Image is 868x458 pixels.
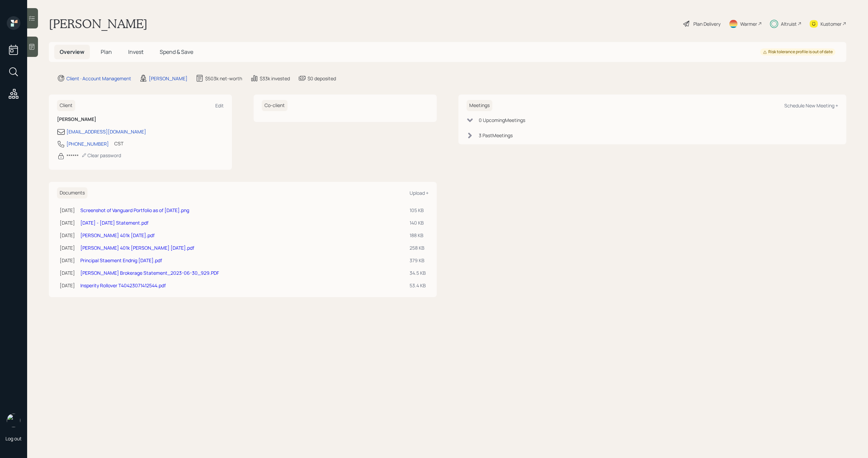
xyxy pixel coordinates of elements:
[740,20,757,27] div: Warmer
[80,207,189,213] a: Screenshot of Vanguard Portfolio as of [DATE].png
[260,75,290,82] div: $33k invested
[66,128,146,135] div: [EMAIL_ADDRESS][DOMAIN_NAME]
[308,75,336,82] div: $0 deposited
[784,102,838,109] div: Schedule New Meeting +
[80,220,149,226] a: [DATE] - [DATE] Statement.pdf
[781,20,797,27] div: Altruist
[60,244,75,251] div: [DATE]
[410,257,426,264] div: 379 KB
[160,48,193,56] span: Spend & Save
[80,245,194,251] a: [PERSON_NAME] 401k [PERSON_NAME] [DATE].pdf
[66,75,131,82] div: Client · Account Management
[410,282,426,289] div: 53.4 KB
[60,282,75,289] div: [DATE]
[49,16,147,31] h1: [PERSON_NAME]
[101,48,112,56] span: Plan
[60,48,84,56] span: Overview
[410,219,426,226] div: 140 KB
[693,20,721,27] div: Plan Delivery
[60,207,75,214] div: [DATE]
[821,20,842,27] div: Kustomer
[5,435,22,442] div: Log out
[479,132,513,139] div: 3 Past Meeting s
[262,100,288,111] h6: Co-client
[81,152,121,159] div: Clear password
[80,232,155,238] a: [PERSON_NAME] 401k [DATE].pdf
[66,140,109,147] div: [PHONE_NUMBER]
[57,100,75,111] h6: Client
[80,257,162,264] a: Principal Staement Endnig [DATE].pdf
[114,140,123,147] div: CST
[60,219,75,226] div: [DATE]
[410,244,426,251] div: 258 KB
[215,102,224,109] div: Edit
[763,49,833,55] div: Risk tolerance profile is out of date
[7,414,20,427] img: michael-russo-headshot.png
[60,257,75,264] div: [DATE]
[149,75,188,82] div: [PERSON_NAME]
[128,48,143,56] span: Invest
[80,270,219,276] a: [PERSON_NAME] Brokerage Statement_2023-06-30_929.PDF
[57,117,224,122] h6: [PERSON_NAME]
[80,282,166,289] a: Insperity Rollover T40423071412544.pdf
[410,269,426,276] div: 34.5 KB
[467,100,492,111] h6: Meetings
[60,232,75,239] div: [DATE]
[479,117,525,124] div: 0 Upcoming Meeting s
[57,187,87,199] h6: Documents
[205,75,242,82] div: $503k net-worth
[410,232,426,239] div: 188 KB
[410,190,429,196] div: Upload +
[60,269,75,276] div: [DATE]
[410,207,426,214] div: 105 KB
